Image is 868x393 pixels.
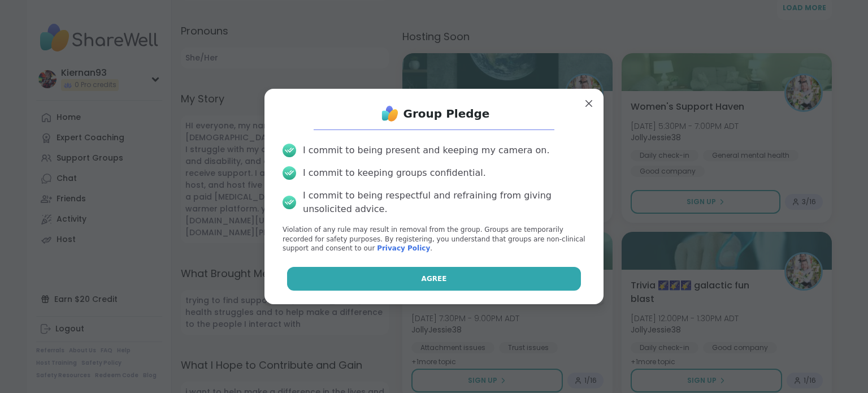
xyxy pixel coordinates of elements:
div: I commit to keeping groups confidential. [303,166,486,180]
img: ShareWell Logo [379,102,401,125]
p: Violation of any rule may result in removal from the group. Groups are temporarily recorded for s... [283,225,585,253]
div: I commit to being present and keeping my camera on. [303,144,549,157]
span: Agree [422,274,447,284]
a: Privacy Policy [377,244,430,252]
h1: Group Pledge [403,106,490,122]
button: Agree [287,267,581,291]
div: I commit to being respectful and refraining from giving unsolicited advice. [303,189,585,216]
